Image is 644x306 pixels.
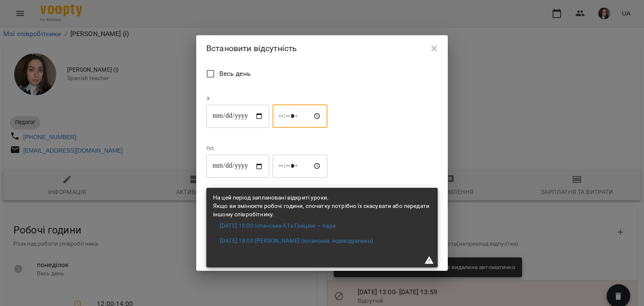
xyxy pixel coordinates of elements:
a: [DATE] 16:00 Іспанська А1з Грицюк — пара [220,222,335,230]
span: Весь день [219,69,251,79]
a: [DATE] 18:00 [PERSON_NAME] (іспанська, індивідуально) [220,237,373,245]
label: з [206,95,327,101]
label: по [206,145,327,151]
h2: Встановити відсутність [206,42,438,55]
span: На цей період заплановані відкриті уроки. Якщо ви змінюєте робочі години, спочатку потрібно їх ск... [213,194,429,217]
